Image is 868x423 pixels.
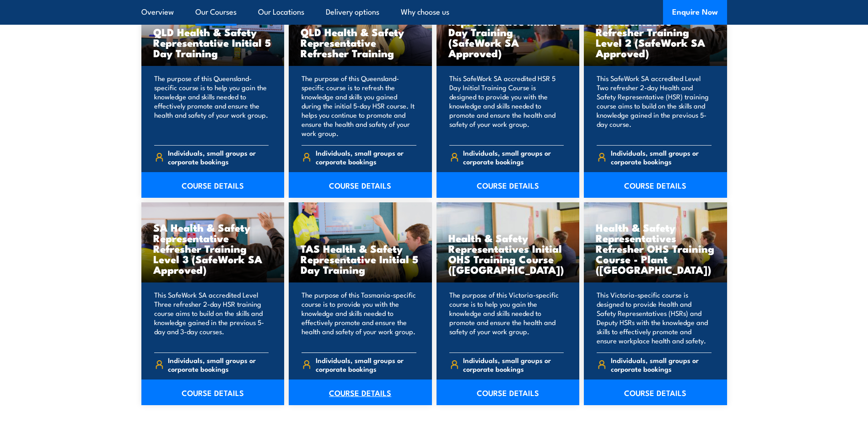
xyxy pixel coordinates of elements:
[584,172,727,198] a: COURSE DETAILS
[584,380,727,405] a: COURSE DETAILS
[611,148,712,166] span: Individuals, small groups or corporate bookings
[597,290,712,345] p: This Victoria-specific course is designed to provide Health and Safety Representatives (HSRs) and...
[154,290,269,345] p: This SafeWork SA accredited Level Three refresher 2-day HSR training course aims to build on the ...
[448,233,568,275] h3: Health & Safety Representatives Initial OHS Training Course ([GEOGRAPHIC_DATA])
[302,290,416,345] p: The purpose of this Tasmania-specific course is to provide you with the knowledge and skills need...
[168,148,269,166] span: Individuals, small groups or corporate bookings
[301,243,420,275] h3: TAS Health & Safety Representative Initial 5 Day Training
[596,5,715,58] h3: SA Health & Safety Representative Refresher Training Level 2 (SafeWork SA Approved)
[141,380,285,405] a: COURSE DETAILS
[597,74,712,138] p: This SafeWork SA accredited Level Two refresher 2-day Health and Safety Representative (HSR) trai...
[596,222,715,275] h3: Health & Safety Representatives Refresher OHS Training Course - Plant ([GEOGRAPHIC_DATA])
[168,356,269,373] span: Individuals, small groups or corporate bookings
[153,27,273,58] h3: QLD Health & Safety Representative Initial 5 Day Training
[611,356,712,373] span: Individuals, small groups or corporate bookings
[316,356,416,373] span: Individuals, small groups or corporate bookings
[154,74,269,138] p: The purpose of this Queensland-specific course is to help you gain the knowledge and skills neede...
[448,5,568,58] h3: SA Health & Safety Representative Initial 5 Day Training (SafeWork SA Approved)
[449,290,564,345] p: The purpose of this Victoria-specific course is to help you gain the knowledge and skills needed ...
[302,74,416,138] p: The purpose of this Queensland-specific course is to refresh the knowledge and skills you gained ...
[437,172,580,198] a: COURSE DETAILS
[153,222,273,275] h3: SA Health & Safety Representative Refresher Training Level 3 (SafeWork SA Approved)
[289,380,432,405] a: COURSE DETAILS
[463,356,564,373] span: Individuals, small groups or corporate bookings
[449,74,564,138] p: This SafeWork SA accredited HSR 5 Day Initial Training Course is designed to provide you with the...
[463,148,564,166] span: Individuals, small groups or corporate bookings
[437,380,580,405] a: COURSE DETAILS
[141,172,285,198] a: COURSE DETAILS
[301,27,420,58] h3: QLD Health & Safety Representative Refresher Training
[289,172,432,198] a: COURSE DETAILS
[316,148,416,166] span: Individuals, small groups or corporate bookings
